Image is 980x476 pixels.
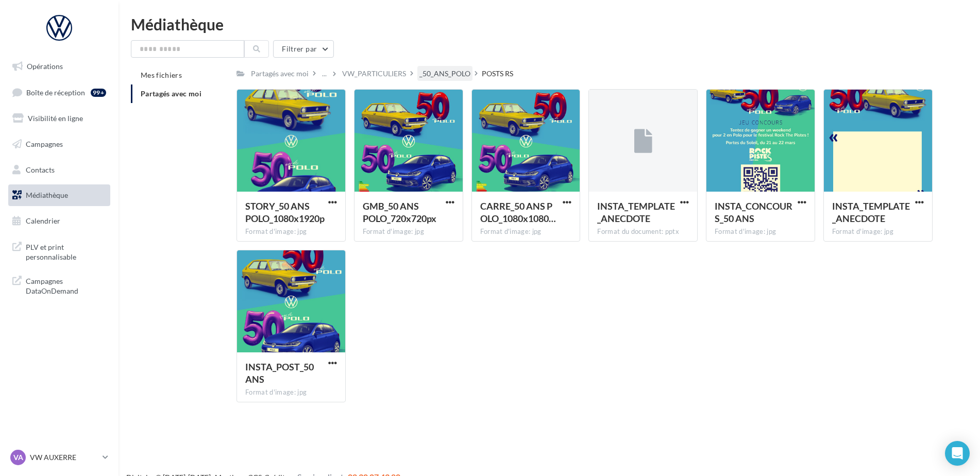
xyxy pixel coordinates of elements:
div: Partagés avec moi [251,69,309,79]
span: VA [13,452,23,463]
div: Open Intercom Messenger [945,441,970,466]
div: Format d'image: jpg [480,227,572,236]
span: Calendrier [26,216,60,225]
div: Format du document: pptx [597,227,689,236]
a: Campagnes DataOnDemand [6,270,112,300]
span: Visibilité en ligne [28,114,83,123]
button: Filtrer par [273,40,334,58]
div: Format d'image: jpg [832,227,924,236]
p: VW AUXERRE [30,452,98,463]
a: Contacts [6,159,112,181]
span: Campagnes DataOnDemand [26,274,106,296]
a: Opérations [6,56,112,77]
span: GMB_50 ANS POLO_720x720px [363,200,436,224]
div: 99+ [91,89,106,97]
span: INSTA_TEMPLATE_ANECDOTE [597,200,675,224]
div: Format d'image: jpg [715,227,806,236]
div: ... [320,66,329,81]
div: POSTS RS [482,69,513,79]
span: Campagnes [26,140,63,148]
span: INSTA_CONCOURS_50 ANS [715,200,792,224]
div: Format d'image: jpg [363,227,454,236]
span: STORY_50 ANS POLO_1080x1920p [245,200,325,224]
span: INSTA_TEMPLATE_ANECDOTE [832,200,910,224]
div: Format d'image: jpg [245,388,337,397]
div: _50_ANS_POLO [419,69,470,79]
div: VW_PARTICULIERS [342,69,406,79]
div: Format d'image: jpg [245,227,337,236]
span: Médiathèque [26,191,68,199]
div: Médiathèque [131,16,968,32]
a: PLV et print personnalisable [6,236,112,266]
a: Médiathèque [6,184,112,206]
span: CARRE_50 ANS POLO_1080x1080px [480,200,556,224]
span: Opérations [27,62,63,71]
a: Campagnes [6,133,112,155]
a: Boîte de réception99+ [6,81,112,104]
span: Partagés avec moi [141,89,201,98]
span: PLV et print personnalisable [26,240,106,262]
span: INSTA_POST_50 ANS [245,361,314,385]
span: Boîte de réception [26,88,85,96]
span: Contacts [26,165,55,174]
a: VA VW AUXERRE [8,448,110,467]
a: Calendrier [6,210,112,232]
span: Mes fichiers [141,71,182,79]
a: Visibilité en ligne [6,108,112,129]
